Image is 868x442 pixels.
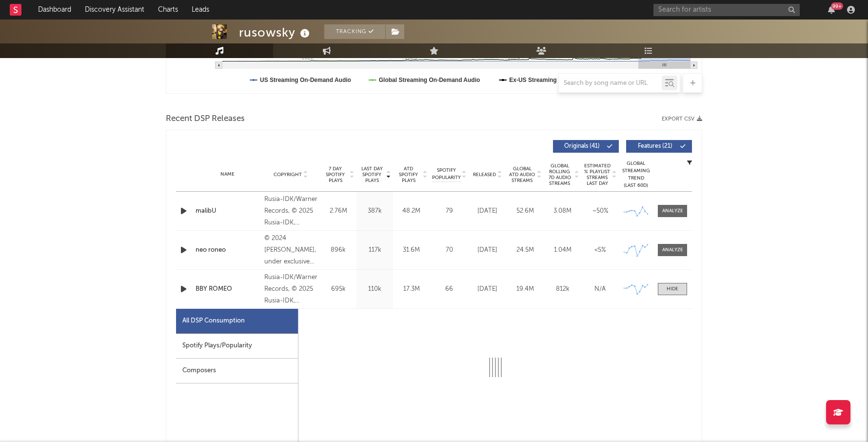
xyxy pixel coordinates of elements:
div: 24.5M [509,245,541,255]
button: Originals(41) [553,140,619,153]
span: Originals ( 41 ) [559,143,604,149]
div: All DSP Consumption [176,309,298,334]
span: Features ( 21 ) [632,143,677,149]
input: Search for artists [653,4,800,16]
a: malibU [196,206,259,216]
span: Estimated % Playlist Streams Last Day [584,163,611,186]
div: [DATE] [471,284,504,294]
div: ~ 50 % [584,206,616,216]
input: Search by song name or URL [559,80,662,87]
div: 31.6M [395,245,427,255]
button: Export CSV [662,116,702,122]
div: All DSP Consumption [182,315,245,327]
div: 695k [322,284,354,294]
button: 99+ [828,6,835,14]
div: Global Streaming Trend (Last 60D) [621,160,651,189]
div: 896k [322,245,354,255]
div: 110k [359,284,391,294]
div: 66 [432,284,466,294]
div: Rusia-IDK/Warner Records, © 2025 Rusia-IDK, S.L./Warner Records Inc., under exclusive license fro... [264,194,317,229]
div: Rusia-IDK/Warner Records, © 2025 Rusia-IDK, S.L./Warner Records Inc., under exclusive license fro... [264,272,317,307]
div: 117k [359,245,391,255]
span: Last Day Spotify Plays [359,166,385,183]
div: 52.6M [509,206,541,216]
div: Spotify Plays/Popularity [176,334,298,359]
span: ATD Spotify Plays [395,166,421,183]
div: 812k [546,284,579,294]
a: neo roneo [196,245,259,255]
div: 3.08M [546,206,579,216]
div: Composers [176,359,298,383]
div: 70 [432,245,466,255]
div: 2.76M [322,206,354,216]
span: Recent DSP Releases [166,113,245,125]
div: 79 [432,206,466,216]
span: Copyright [274,172,302,178]
div: <5% [584,245,616,255]
div: N/A [584,284,616,294]
button: Tracking [324,24,385,39]
span: Released [473,172,496,178]
div: 1.04M [546,245,579,255]
div: 19.4M [509,284,541,294]
div: © 2024 [PERSON_NAME], under exclusive license to Rusia-IDK, S.L./Warner Records Inc. [264,233,317,268]
div: 387k [359,206,391,216]
span: Spotify Popularity [432,167,461,181]
div: 99 + [831,2,843,10]
span: Global ATD Audio Streams [509,166,535,183]
span: 7 Day Spotify Plays [322,166,348,183]
div: [DATE] [471,206,504,216]
button: Features(21) [626,140,692,153]
div: 17.3M [395,284,427,294]
span: Global Rolling 7D Audio Streams [546,163,573,186]
a: BBY ROMEO [196,284,259,294]
div: 48.2M [395,206,427,216]
div: [DATE] [471,245,504,255]
div: Name [196,171,259,178]
div: rusowsky [239,24,312,40]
